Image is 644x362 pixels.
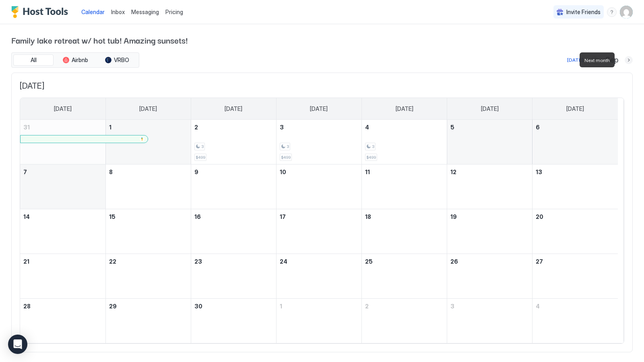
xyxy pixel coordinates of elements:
[277,164,361,179] a: September 10, 2025
[276,254,361,299] td: September 24, 2025
[365,258,373,265] span: 25
[191,299,276,314] a: September 30, 2025
[81,8,105,16] a: Calendar
[194,258,202,265] span: 23
[194,124,198,131] span: 2
[280,124,284,131] span: 3
[20,254,105,299] td: September 21, 2025
[20,299,105,343] td: September 28, 2025
[114,56,129,64] span: VRBO
[106,164,191,179] a: September 8, 2025
[277,209,361,224] a: September 17, 2025
[11,6,72,18] a: Host Tools Logo
[536,124,540,131] span: 6
[366,155,376,160] span: $499
[105,299,191,343] td: September 29, 2025
[567,56,583,64] div: [DATE]
[131,8,159,16] a: Messaging
[225,105,242,112] span: [DATE]
[20,299,105,314] a: September 28, 2025
[46,98,80,120] a: Sunday
[276,209,361,254] td: September 17, 2025
[280,213,286,220] span: 17
[23,213,30,220] span: 14
[97,54,137,66] button: VRBO
[191,164,276,179] a: September 9, 2025
[447,209,533,254] td: September 19, 2025
[20,120,105,135] a: August 31, 2025
[276,299,361,343] td: October 1, 2025
[109,213,116,220] span: 15
[20,254,105,269] a: September 21, 2025
[533,299,618,314] a: October 4, 2025
[447,209,532,224] a: September 19, 2025
[81,8,105,15] span: Calendar
[533,120,618,135] a: September 6, 2025
[566,8,601,16] span: Invite Friends
[447,120,533,164] td: September 5, 2025
[217,98,250,120] a: Tuesday
[447,299,532,314] a: October 3, 2025
[281,155,291,160] span: $499
[310,105,328,112] span: [DATE]
[287,144,289,149] span: 3
[536,258,543,265] span: 27
[365,124,369,131] span: 4
[20,164,105,209] td: September 7, 2025
[276,120,361,164] td: September 3, 2025
[388,98,421,120] a: Thursday
[105,254,191,299] td: September 22, 2025
[481,105,499,112] span: [DATE]
[109,258,116,265] span: 22
[194,303,202,310] span: 30
[194,213,201,220] span: 16
[533,164,618,179] a: September 13, 2025
[201,144,204,149] span: 3
[277,299,361,314] a: October 1, 2025
[533,209,618,254] td: September 20, 2025
[362,209,447,224] a: September 18, 2025
[20,209,105,254] td: September 14, 2025
[13,54,54,66] button: All
[109,169,113,175] span: 8
[362,299,447,314] a: October 2, 2025
[362,254,447,269] a: September 25, 2025
[533,254,618,269] a: September 27, 2025
[566,55,584,65] button: [DATE]
[362,254,447,299] td: September 25, 2025
[533,254,618,299] td: September 27, 2025
[106,299,191,314] a: September 29, 2025
[584,57,610,63] span: Next month
[111,8,125,16] a: Inbox
[277,254,361,269] a: September 24, 2025
[447,254,533,299] td: September 26, 2025
[533,299,618,343] td: October 4, 2025
[111,8,125,15] span: Inbox
[11,34,633,46] span: Family lake retreat w/ hot tub! Amazing sunsets!
[450,303,454,310] span: 3
[276,164,361,209] td: September 10, 2025
[365,169,370,175] span: 11
[362,209,447,254] td: September 18, 2025
[139,105,157,112] span: [DATE]
[105,209,191,254] td: September 15, 2025
[20,81,624,91] span: [DATE]
[191,209,276,224] a: September 16, 2025
[447,120,532,135] a: September 5, 2025
[20,120,105,164] td: August 31, 2025
[450,169,456,175] span: 12
[533,120,618,164] td: September 6, 2025
[191,254,276,299] td: September 23, 2025
[109,303,117,310] span: 29
[362,164,447,179] a: September 11, 2025
[131,98,165,120] a: Monday
[450,213,457,220] span: 19
[165,8,183,16] span: Pricing
[191,120,276,164] td: September 2, 2025
[362,164,447,209] td: September 11, 2025
[11,52,139,68] div: tab-group
[23,258,29,265] span: 21
[106,209,191,224] a: September 15, 2025
[450,124,454,131] span: 5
